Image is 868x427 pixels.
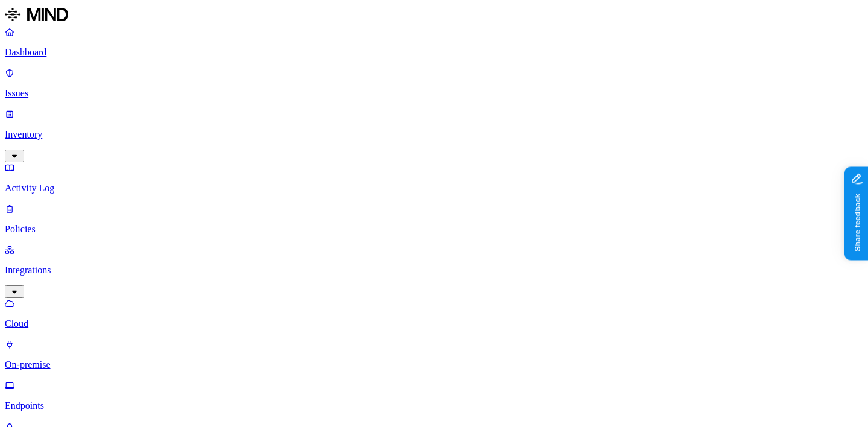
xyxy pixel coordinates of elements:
[5,109,863,160] a: Inventory
[5,47,863,58] p: Dashboard
[5,339,863,370] a: On-premise
[5,298,863,329] a: Cloud
[5,68,863,99] a: Issues
[5,359,863,370] p: On-premise
[5,265,863,276] p: Integrations
[5,5,68,24] img: MIND
[5,203,863,235] a: Policies
[5,183,863,194] p: Activity Log
[5,224,863,235] p: Policies
[5,380,863,411] a: Endpoints
[5,162,863,194] a: Activity Log
[5,5,863,27] a: MIND
[5,244,863,296] a: Integrations
[5,88,863,99] p: Issues
[5,129,863,140] p: Inventory
[5,27,863,58] a: Dashboard
[5,400,863,411] p: Endpoints
[5,318,863,329] p: Cloud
